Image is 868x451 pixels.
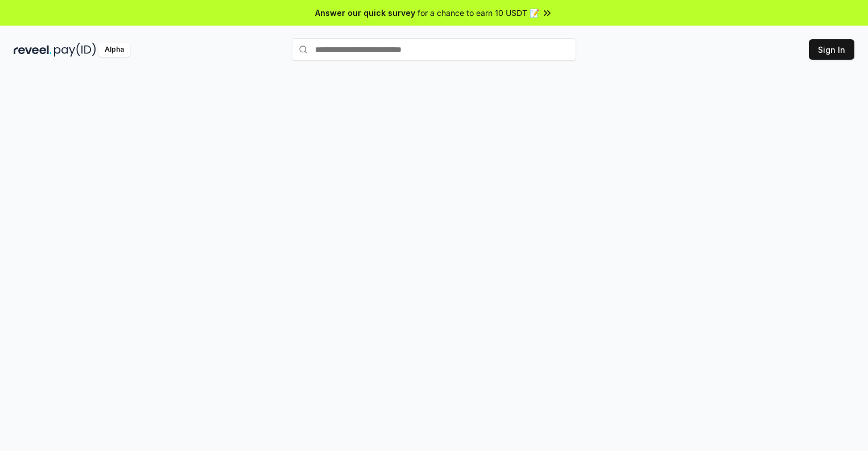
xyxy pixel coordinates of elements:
[418,7,539,19] span: for a chance to earn 10 USDT 📝
[54,43,96,57] img: pay_id
[98,43,130,57] div: Alpha
[14,43,52,57] img: reveel_dark
[315,7,415,19] span: Answer our quick survey
[809,39,854,60] button: Sign In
